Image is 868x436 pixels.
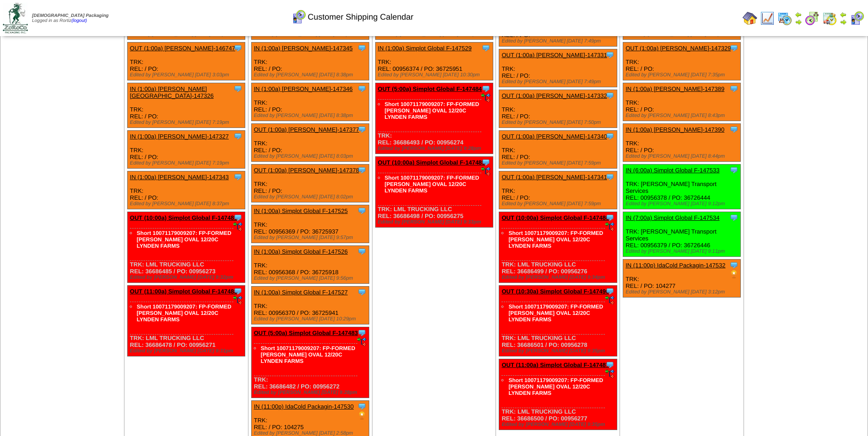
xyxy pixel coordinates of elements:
img: Tooltip [357,125,367,134]
img: Tooltip [605,287,615,296]
img: Tooltip [357,43,367,53]
div: Edited by [PERSON_NAME] [DATE] 9:35pm [501,348,616,354]
span: Logged in as Rortiz [32,13,108,23]
div: TRK: REL: / PO: [251,124,369,162]
img: calendarprod.gif [777,11,792,26]
a: Short 10071179009207: FP-FORMED [PERSON_NAME] OVAL 12/20C LYNDEN FARMS [508,230,603,249]
img: Tooltip [357,84,367,93]
div: Edited by [PERSON_NAME] [DATE] 8:03pm [254,154,369,159]
a: OUT (1:00a) [PERSON_NAME]-146747 [130,45,235,52]
div: TRK: REL: / PO: [499,131,617,169]
div: Edited by [PERSON_NAME] [DATE] 9:34pm [501,275,616,280]
img: Tooltip [233,287,243,296]
a: OUT (1:00a) [PERSON_NAME]-147331 [501,52,607,58]
img: Tooltip [357,247,367,256]
div: TRK: REL: / PO: [499,171,617,209]
a: Short 10071179009207: FP-FORMED [PERSON_NAME] OVAL 12/20C LYNDEN FARMS [508,303,603,323]
a: OUT (10:30a) Simplot Global F-147490 [501,288,609,295]
div: TRK: REL: 00956374 / PO: 36725951 [375,43,493,80]
div: Edited by [PERSON_NAME] [DATE] 8:38pm [254,113,369,118]
div: Edited by [PERSON_NAME] [DATE] 8:02pm [254,194,369,200]
a: Short 10071179009207: FP-FORMED [PERSON_NAME] OVAL 12/20C LYNDEN FARMS [261,345,356,364]
img: Tooltip [729,84,739,93]
div: Edited by [PERSON_NAME] [DATE] 7:59pm [501,160,616,166]
div: Edited by [PERSON_NAME] [DATE] 7:35pm [625,72,740,78]
span: [DEMOGRAPHIC_DATA] Packaging [32,13,108,18]
a: OUT (10:00a) Simplot Global F-147486 [501,214,609,221]
div: Edited by [PERSON_NAME] [DATE] 9:12pm [625,201,740,207]
div: Edited by [PERSON_NAME] [DATE] 9:28pm [378,146,493,151]
a: Short 10071179009207: FP-FORMED [PERSON_NAME] OVAL 12/20C LYNDEN FARMS [508,377,603,396]
img: Tooltip [357,287,367,297]
div: TRK: LML TRUCKING LLC REL: 36686498 / PO: 00956275 [375,157,493,228]
img: Tooltip [605,91,615,100]
div: TRK: REL: / PO: [251,43,369,80]
a: OUT (11:00a) Simplot Global F-147488 [130,288,237,295]
div: TRK: REL: / PO: [127,83,245,128]
img: Tooltip [481,158,491,167]
img: Tooltip [233,132,243,141]
img: Tooltip [233,213,243,222]
img: zoroco-logo-small.webp [3,3,28,33]
a: IN (7:00a) Simplot Global F-147534 [625,214,719,221]
div: TRK: LML TRUCKING LLC REL: 36686478 / PO: 00956271 [127,286,245,356]
img: Tooltip [233,43,243,53]
div: TRK: REL: / PO: [623,43,741,80]
img: EDI [481,167,491,176]
img: arrowright.gif [840,18,847,26]
img: Tooltip [357,206,367,215]
div: TRK: REL: / PO: [127,43,245,80]
img: arrowleft.gif [795,11,802,18]
div: TRK: LML TRUCKING LLC REL: 36686500 / PO: 00956277 [499,359,617,430]
img: EDI [605,296,615,305]
img: Tooltip [729,213,739,222]
div: Edited by [PERSON_NAME] [DATE] 9:11pm [625,249,740,254]
div: Edited by [PERSON_NAME] [DATE] 9:35pm [501,422,616,427]
a: OUT (5:00a) Simplot Global F-147483 [254,330,358,336]
a: IN (1:00a) [PERSON_NAME]-147345 [254,45,353,52]
span: Customer Shipping Calendar [307,12,413,22]
img: arrowright.gif [795,18,802,26]
img: home.gif [743,11,757,26]
div: TRK: REL: 00956368 / PO: 36725918 [251,246,369,284]
div: Edited by [PERSON_NAME] [DATE] 3:12pm [625,289,740,295]
img: EDI [357,337,367,346]
div: Edited by [PERSON_NAME] [DATE] 7:50pm [501,120,616,125]
div: TRK: LML TRUCKING LLC REL: 36686501 / PO: 00956278 [499,286,617,356]
a: IN (11:00p) IdaCold Packagin-147530 [254,403,354,410]
a: IN (1:00a) [PERSON_NAME]-147389 [625,85,724,92]
div: Edited by [PERSON_NAME] [DATE] 9:32pm [130,275,245,280]
div: TRK: REL: / PO: [623,83,741,121]
div: Edited by [PERSON_NAME] [DATE] 7:19pm [130,120,245,125]
img: Tooltip [729,165,739,175]
img: EDI [481,93,491,102]
div: Edited by [PERSON_NAME] [DATE] 9:33pm [378,219,493,225]
a: OUT (11:00a) Simplot Global F-147487 [501,362,609,368]
img: EDI [233,296,243,305]
div: Edited by [PERSON_NAME] [DATE] 9:31pm [130,348,245,354]
div: TRK: [PERSON_NAME] Transport Services REL: 00956379 / PO: 36726446 [623,212,741,257]
div: TRK: REL: / PO: [127,171,245,209]
img: EDI [605,222,615,231]
a: Short 10071179009207: FP-FORMED [PERSON_NAME] OVAL 12/20C LYNDEN FARMS [137,303,232,323]
img: Tooltip [605,50,615,59]
a: (logout) [71,18,87,23]
div: TRK: LML TRUCKING LLC REL: 36686485 / PO: 00956273 [127,212,245,283]
img: calendarinout.gif [822,11,837,26]
a: OUT (1:00a) [PERSON_NAME]-147329 [625,45,731,52]
div: TRK: REL: / PO: [623,124,741,162]
img: Tooltip [605,360,615,369]
a: OUT (1:00a) [PERSON_NAME]-147377 [254,126,359,133]
div: Edited by [PERSON_NAME] [DATE] 7:59pm [501,201,616,207]
div: TRK: REL: / PO: 104277 [623,260,741,298]
div: Edited by [PERSON_NAME] [DATE] 7:49pm [501,38,616,44]
a: OUT (1:00a) [PERSON_NAME]-147332 [501,92,607,99]
div: Edited by [PERSON_NAME] [DATE] 3:03pm [130,72,245,78]
a: IN (1:00a) [PERSON_NAME]-147390 [625,126,724,133]
div: Edited by [PERSON_NAME] [DATE] 8:43pm [625,113,740,118]
img: Tooltip [729,125,739,134]
div: Edited by [PERSON_NAME] [DATE] 10:29pm [254,316,369,322]
div: Edited by [PERSON_NAME] [DATE] 9:28pm [254,390,369,395]
a: OUT (1:00a) [PERSON_NAME]-147378 [254,167,359,174]
a: OUT (1:00a) [PERSON_NAME]-147341 [501,174,607,181]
